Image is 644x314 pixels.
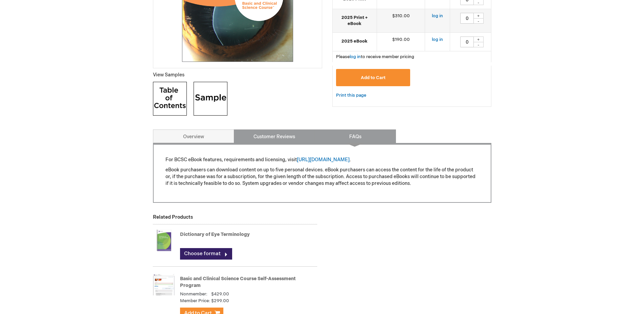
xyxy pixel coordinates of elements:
strong: Member Price: [180,298,210,304]
strong: 2025 Print + eBook [336,15,373,27]
span: Add to Cart [361,75,385,80]
a: FAQs [315,129,396,143]
a: Dictionary of Eye Terminology [180,232,250,237]
div: + [473,37,484,42]
a: log in [432,13,443,19]
strong: 2025 eBook [336,38,373,45]
p: View Samples [153,72,322,78]
a: Choose format [180,248,232,260]
strong: Nonmember: [180,291,207,297]
a: log in [350,54,361,59]
a: Customer Reviews [234,129,315,143]
td: $310.00 [377,9,425,32]
a: [URL][DOMAIN_NAME] [297,157,350,163]
a: log in [432,37,443,42]
a: Overview [153,129,234,143]
img: Basic and Clinical Science Course Self-Assessment Program [153,271,175,298]
span: Please to receive member pricing [336,54,414,59]
p: For BCSC eBook features, requirements and licensing, visit . [165,156,479,163]
strong: Related Products [153,214,193,220]
td: $190.00 [377,32,425,51]
p: eBook purchasers can download content on up to five personal devices. eBook purchasers can access... [165,167,479,187]
span: $429.00 [211,291,229,297]
a: Print this page [336,91,366,100]
span: $299.00 [211,298,229,304]
img: Dictionary of Eye Terminology [153,227,175,254]
div: - [473,18,484,24]
input: Qty [460,37,474,47]
button: Add to Cart [336,69,410,86]
div: + [473,13,484,19]
img: Click to view [194,82,227,116]
a: Basic and Clinical Science Course Self-Assessment Program [180,276,296,288]
img: Click to view [153,82,187,116]
div: - [473,42,484,47]
input: Qty [460,13,474,24]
